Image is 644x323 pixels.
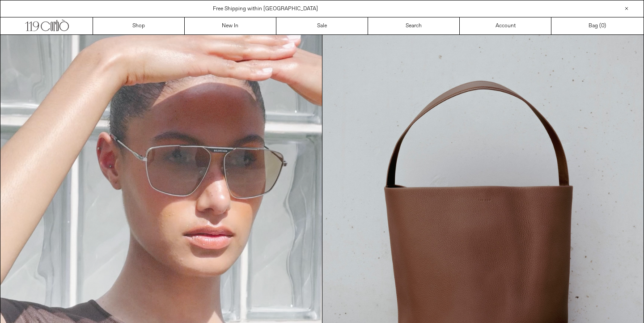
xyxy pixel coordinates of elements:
[276,17,368,34] a: Sale
[93,17,185,34] a: Shop
[551,17,643,34] a: Bag ()
[368,17,460,34] a: Search
[601,22,604,30] span: 0
[185,17,276,34] a: New In
[601,22,606,30] span: )
[213,5,318,13] a: Free Shipping within [GEOGRAPHIC_DATA]
[460,17,551,34] a: Account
